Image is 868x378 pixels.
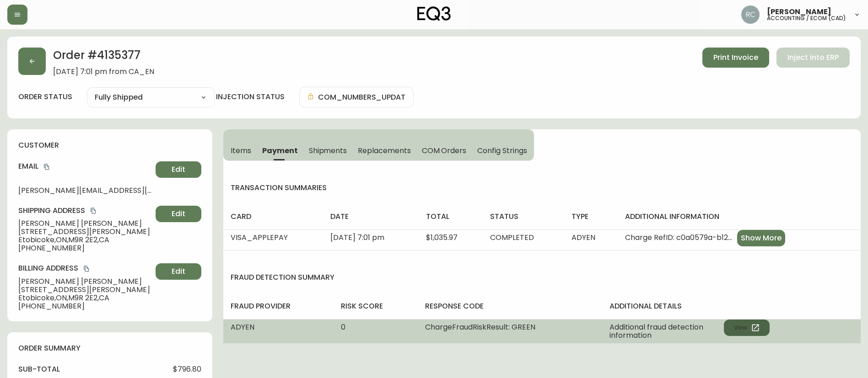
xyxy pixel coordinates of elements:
h4: additional information [625,212,853,222]
button: Edit [156,161,201,178]
span: Shipments [309,146,347,155]
h4: type [571,212,610,222]
h4: date [330,212,411,222]
h4: sub-total [18,364,60,374]
h4: Shipping Address [18,206,152,216]
span: Edit [172,209,185,219]
span: ChargeFraudRiskResult: GREEN [425,322,535,332]
span: [DATE] 7:01 pm [330,232,384,243]
span: [PERSON_NAME][EMAIL_ADDRESS][DOMAIN_NAME] [18,186,152,195]
h4: fraud detection summary [223,272,861,282]
h4: order summary [18,343,201,353]
button: View [724,319,770,336]
span: 0 [341,322,345,332]
span: $1,035.97 [426,232,458,243]
span: Config Strings [477,146,527,155]
h4: fraud provider [231,301,326,311]
span: Show More [741,233,782,243]
button: Show More [737,230,785,246]
button: Edit [156,263,201,280]
h4: injection status [216,92,285,102]
span: COMPLETED [490,232,534,243]
h5: accounting / ecom (cad) [767,16,846,21]
h2: Order # 4135377 [53,48,154,68]
button: Edit [156,206,201,222]
h4: transaction summaries [223,183,861,193]
button: copy [89,206,98,215]
img: logo [417,6,451,21]
span: [STREET_ADDRESS][PERSON_NAME] [18,228,152,236]
h4: risk score [341,301,410,311]
span: Items [231,146,251,155]
h4: total [426,212,475,222]
h4: card [231,212,316,222]
label: order status [18,92,72,102]
span: Payment [262,146,298,155]
span: Print Invoice [713,53,758,63]
h4: Billing Address [18,263,152,273]
span: COM Orders [422,146,467,155]
span: [STREET_ADDRESS][PERSON_NAME] [18,286,152,294]
button: copy [82,264,91,273]
span: VISA_APPLEPAY [231,232,288,243]
h4: customer [18,140,201,150]
h4: Email [18,161,152,171]
span: [PERSON_NAME] [PERSON_NAME] [18,277,152,286]
button: copy [42,162,51,171]
span: [PERSON_NAME] [PERSON_NAME] [18,219,152,228]
h4: additional details [609,301,853,311]
span: [PHONE_NUMBER] [18,302,152,310]
span: $796.80 [173,365,201,373]
span: ADYEN [231,322,254,332]
span: Replacements [358,146,410,155]
button: Print Invoice [702,48,769,68]
span: Edit [172,165,185,175]
span: ADYEN [571,232,595,243]
span: Etobicoke , ON , M9R 2E2 , CA [18,294,152,302]
span: [PERSON_NAME] [767,8,831,16]
span: Etobicoke , ON , M9R 2E2 , CA [18,236,152,244]
span: Additional fraud detection information [609,323,724,340]
span: [DATE] 7:01 pm from CA_EN [53,68,154,76]
h4: status [490,212,557,222]
span: Charge RefID: c0a0579a-b127-43e4-99a0-fd30a4d7e045 [625,234,733,242]
img: f4ba4e02bd060be8f1386e3ca455bd0e [741,5,760,24]
span: [PHONE_NUMBER] [18,244,152,252]
span: Edit [172,266,185,277]
h4: response code [425,301,595,311]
